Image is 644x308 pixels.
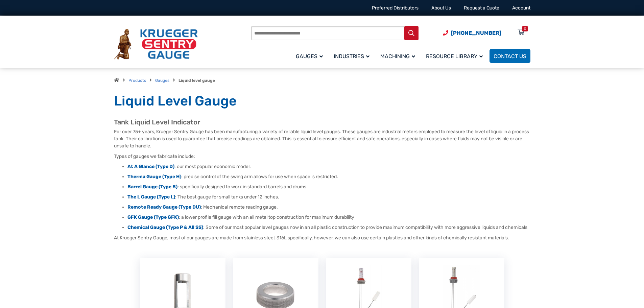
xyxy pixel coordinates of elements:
[127,224,203,230] a: Chemical Gauge (Type P & All SS)
[127,204,201,210] a: Remote Ready Gauge (Type DU)
[292,48,330,64] a: Gauges
[127,173,530,180] li: : precise control of the swing arm allows for use when space is restricted.
[443,29,501,37] a: Phone Number (920) 434-8860
[422,48,490,64] a: Resource Library
[431,5,451,11] a: About Us
[114,93,530,110] h1: Liquid Level Gauge
[155,78,169,83] a: Gauges
[127,204,530,211] li: : Mechanical remote reading gauge.
[127,163,530,170] li: : our most popular economic model.
[127,224,530,231] li: : Some of our most popular level gauges now in an all plastic construction to provide maximum com...
[114,128,530,149] p: For over 75+ years, Krueger Sentry Gauge has been manufacturing a variety of reliable liquid leve...
[127,174,181,180] a: Therma Gauge (Type H)
[114,153,530,160] p: Types of gauges we fabricate include:
[296,53,323,60] span: Gauges
[114,234,530,241] p: At Krueger Sentry Gauge, most of our gauges are made from stainless steel, 316L specifically, how...
[464,5,499,11] a: Request a Quote
[127,164,174,169] a: At A Glance (Type D)
[178,78,215,83] strong: Liquid level gauge
[372,5,419,11] a: Preferred Distributors
[376,48,422,64] a: Machining
[490,49,530,63] a: Contact Us
[512,5,530,11] a: Account
[114,29,198,60] img: Krueger Sentry Gauge
[127,214,179,220] a: GFK Gauge (Type GFK)
[127,194,530,200] li: : The best gauge for small tanks under 12 inches.
[426,53,483,60] span: Resource Library
[127,174,180,180] strong: Therma Gauge (Type H
[127,184,530,190] li: : specifically designed to work in standard barrels and drums.
[127,184,177,190] a: Barrel Gauge (Type B)
[127,214,530,221] li: : a lower profile fill gauge with an all metal top construction for maximum durability
[334,53,369,60] span: Industries
[128,78,146,83] a: Products
[127,194,175,200] a: The L Gauge (Type L)
[494,53,526,60] span: Contact Us
[451,30,501,36] span: [PHONE_NUMBER]
[330,48,376,64] a: Industries
[380,53,415,60] span: Machining
[524,26,526,31] div: 0
[114,118,530,126] h2: Tank Liquid Level Indicator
